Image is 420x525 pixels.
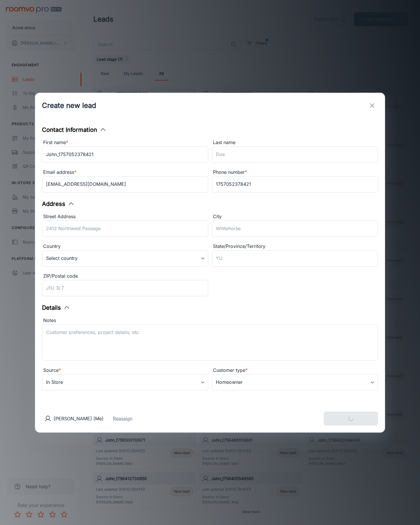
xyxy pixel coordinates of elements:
[212,176,378,192] input: +1 439-123-4567
[42,272,208,280] div: ZIP/Postal code
[42,243,208,250] div: Country
[42,250,208,267] div: Select country
[212,213,378,220] div: City
[42,220,208,237] input: 2412 Northwest Passage
[212,243,378,250] div: State/Province/Territory
[42,303,70,312] button: Details
[42,169,208,176] div: Email address
[212,169,378,176] div: Phone number
[42,139,208,146] div: First name
[42,280,208,296] input: J1U 3L7
[212,374,378,391] div: Homeowner
[42,146,208,163] input: John
[42,199,75,208] button: Address
[42,100,96,111] h1: Create new lead
[212,220,378,237] input: Whitehorse
[42,176,208,192] input: myname@example.com
[42,125,106,134] button: Contact Information
[113,415,132,422] button: Reassign
[54,415,104,422] p: [PERSON_NAME] (Me)
[212,146,378,163] input: Doe
[212,250,378,267] input: YU
[42,374,208,391] div: In Store
[42,317,378,324] div: Notes
[212,367,378,374] div: Customer type
[42,367,208,374] div: Source
[212,139,378,146] div: Last name
[42,213,208,220] div: Street Address
[366,100,378,111] button: exit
